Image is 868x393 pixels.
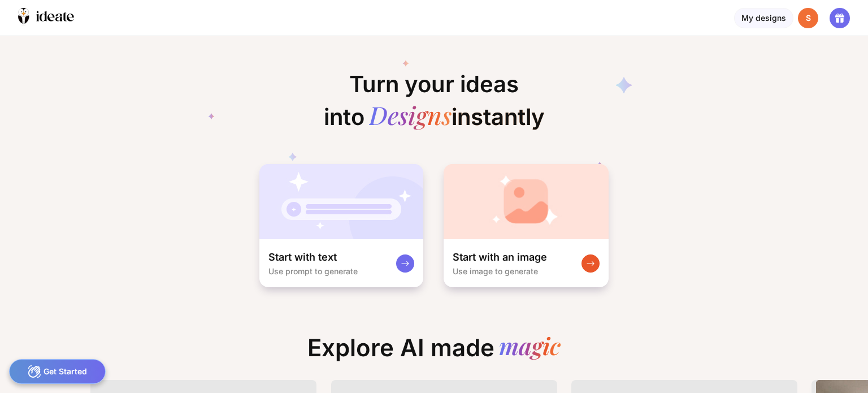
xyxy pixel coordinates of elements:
[268,266,358,276] div: Use prompt to generate
[298,334,570,371] div: Explore AI made
[444,164,609,239] img: startWithImageCardBg.jpg
[734,8,793,28] div: My designs
[499,334,561,362] div: magic
[453,266,538,276] div: Use image to generate
[453,251,547,264] div: Start with an image
[9,359,106,384] div: Get Started
[268,251,337,264] div: Start with text
[259,164,423,239] img: startWithTextCardBg.jpg
[798,8,818,28] div: S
